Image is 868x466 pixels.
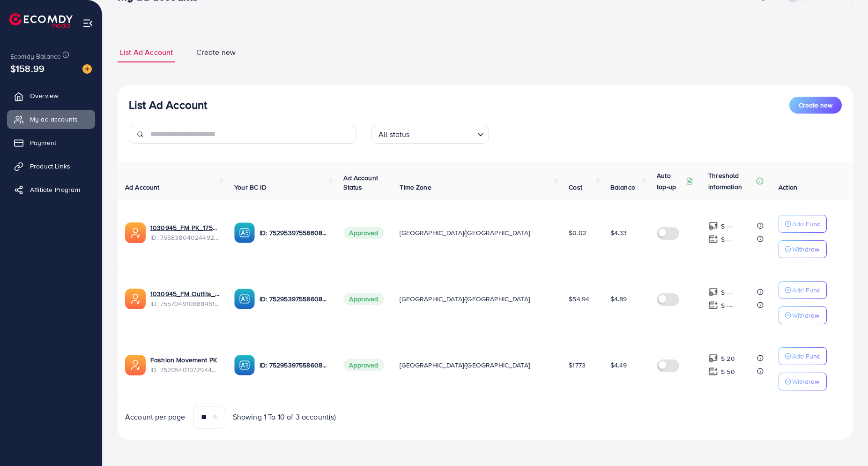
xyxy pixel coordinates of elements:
[792,244,819,255] p: Withdraw
[400,183,431,192] span: Time Zone
[371,125,489,144] div: Search for option
[377,128,412,141] span: All status
[10,61,45,75] span: $158.99
[721,300,733,311] p: $ ---
[233,412,336,422] span: Showing 1 To 10 of 3 account(s)
[343,227,384,239] span: Approved
[234,183,267,192] span: Your BC ID
[30,115,78,124] span: My ad accounts
[779,183,797,192] span: Action
[150,299,219,308] span: ID: 7557049108884619282
[343,173,378,192] span: Ad Account Status
[120,47,173,58] span: List Ad Account
[721,221,733,232] p: $ ---
[721,287,733,298] p: $ ---
[657,170,684,192] p: Auto top-up
[779,306,827,324] button: Withdraw
[10,52,61,61] span: Ecomdy Balance
[150,355,217,365] a: Fashion Movement PK
[125,412,185,422] span: Account per page
[150,233,219,242] span: ID: 7558380402449235984
[708,353,718,363] img: top-up amount
[125,289,146,309] img: ic-ads-acc.e4c84228.svg
[779,373,827,390] button: Withdraw
[610,183,635,192] span: Balance
[125,183,160,192] span: Ad Account
[721,353,735,364] p: $ 20
[343,293,384,305] span: Approved
[150,289,219,308] div: <span class='underline'>1030945_FM Outfits_1759512825336</span></br>7557049108884619282
[569,360,586,370] span: $1773
[792,351,821,362] p: Add Fund
[196,47,236,58] span: Create new
[7,180,95,199] a: Affiliate Program
[828,424,861,459] iframe: Chat
[708,367,718,376] img: top-up amount
[779,347,827,365] button: Add Fund
[400,294,530,304] span: [GEOGRAPHIC_DATA]/[GEOGRAPHIC_DATA]
[789,97,842,114] button: Create new
[792,284,821,296] p: Add Fund
[721,366,735,377] p: $ 50
[779,215,827,233] button: Add Fund
[7,133,95,152] a: Payment
[234,222,255,243] img: ic-ba-acc.ded83a64.svg
[708,170,754,192] p: Threshold information
[721,234,733,245] p: $ ---
[708,234,718,244] img: top-up amount
[150,365,219,374] span: ID: 7529540197294407681
[708,300,718,310] img: top-up amount
[260,293,328,305] p: ID: 7529539755860836369
[610,228,627,237] span: $4.33
[792,376,819,387] p: Withdraw
[799,100,832,110] span: Create new
[234,355,255,375] img: ic-ba-acc.ded83a64.svg
[343,359,384,371] span: Approved
[792,310,819,321] p: Withdraw
[569,294,589,304] span: $54.94
[150,223,219,232] a: 1030945_FM PK_1759822596175
[792,218,821,229] p: Add Fund
[779,240,827,258] button: Withdraw
[400,228,530,237] span: [GEOGRAPHIC_DATA]/[GEOGRAPHIC_DATA]
[400,360,530,370] span: [GEOGRAPHIC_DATA]/[GEOGRAPHIC_DATA]
[234,289,255,309] img: ic-ba-acc.ded83a64.svg
[125,355,146,375] img: ic-ads-acc.e4c84228.svg
[9,13,73,28] img: logo
[260,359,328,371] p: ID: 7529539755860836369
[30,161,70,171] span: Product Links
[7,110,95,129] a: My ad accounts
[413,126,474,141] input: Search for option
[30,91,58,100] span: Overview
[150,289,219,298] a: 1030945_FM Outfits_1759512825336
[30,138,56,147] span: Payment
[30,185,80,194] span: Affiliate Program
[150,355,219,374] div: <span class='underline'>Fashion Movement PK</span></br>7529540197294407681
[610,360,627,370] span: $4.49
[129,98,207,112] h3: List Ad Account
[150,223,219,242] div: <span class='underline'>1030945_FM PK_1759822596175</span></br>7558380402449235984
[569,228,586,237] span: $0.02
[569,183,582,192] span: Cost
[610,294,627,304] span: $4.89
[7,157,95,176] a: Product Links
[708,221,718,231] img: top-up amount
[779,281,827,299] button: Add Fund
[82,64,92,74] img: image
[708,287,718,297] img: top-up amount
[7,86,95,105] a: Overview
[82,18,93,29] img: menu
[260,227,328,238] p: ID: 7529539755860836369
[125,222,146,243] img: ic-ads-acc.e4c84228.svg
